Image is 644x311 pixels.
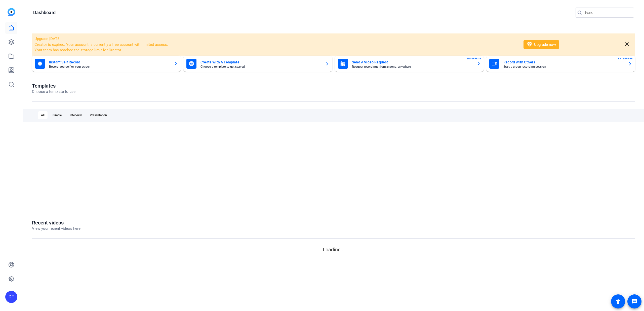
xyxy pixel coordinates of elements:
[585,10,630,16] input: Search
[5,291,17,303] div: DF
[49,65,170,68] mat-card-subtitle: Record yourself or your screen
[618,57,633,60] span: ENTERPRISE
[34,47,517,53] li: Your team has reached the storage limit for Creator.
[527,42,533,48] mat-icon: diamond
[503,65,624,68] mat-card-subtitle: Start a group recording session
[352,59,473,65] mat-card-title: Send A Video Request
[524,40,559,49] button: Upgrade now
[34,36,61,41] span: Upgrade [DATE]
[335,56,484,72] button: Send A Video RequestRequest recordings from anyone, anywhereENTERPRISE
[200,65,321,68] mat-card-subtitle: Choose a template to get started
[183,56,332,72] button: Create With A TemplateChoose a template to get started
[624,41,630,48] mat-icon: close
[32,56,181,72] button: Instant Self RecordRecord yourself or your screen
[67,111,85,119] div: Interview
[50,111,65,119] div: Simple
[467,57,481,60] span: ENTERPRISE
[631,298,637,304] mat-icon: message
[200,59,321,65] mat-card-title: Create With A Template
[32,220,80,226] h1: Recent videos
[486,56,635,72] button: Record With OthersStart a group recording sessionENTERPRISE
[38,111,48,119] div: All
[8,8,15,16] img: blue-gradient.svg
[34,42,517,48] li: Creator is expired. Your account is currently a free account with limited access.
[33,10,56,16] h1: Dashboard
[32,89,75,95] p: Choose a template to use
[503,59,624,65] mat-card-title: Record With Others
[32,226,80,231] p: View your recent videos here
[49,59,170,65] mat-card-title: Instant Self Record
[615,298,621,304] mat-icon: accessibility
[87,111,110,119] div: Presentation
[352,65,473,68] mat-card-subtitle: Request recordings from anyone, anywhere
[32,83,75,89] h1: Templates
[32,246,635,253] p: Loading...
